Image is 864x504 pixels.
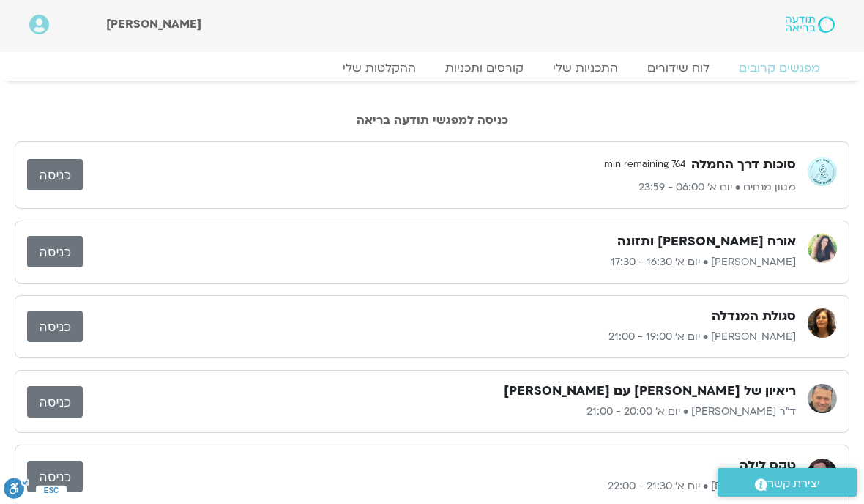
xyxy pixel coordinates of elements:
img: מגוון מנחים [808,157,837,186]
p: [PERSON_NAME] • יום א׳ 19:00 - 21:00 [83,328,796,346]
a: כניסה [27,386,83,418]
a: כניסה [27,461,83,492]
a: יצירת קשר [718,468,857,497]
h3: טקס לילה [740,457,796,475]
img: הילה אפללו [808,234,837,263]
span: [PERSON_NAME] [106,16,201,32]
h3: סגולת המנדלה [712,308,796,325]
a: התכניות שלי [538,61,633,75]
h3: ריאיון של [PERSON_NAME] עם [PERSON_NAME] [504,382,796,400]
p: ד"ר [PERSON_NAME] • יום א׳ 20:00 - 21:00 [83,403,796,420]
a: כניסה [27,311,83,342]
a: קורסים ותכניות [431,61,538,75]
a: כניסה [27,236,83,267]
p: [PERSON_NAME] • יום א׳ 16:30 - 17:30 [83,253,796,271]
p: [PERSON_NAME] • יום א׳ 21:30 - 22:00 [83,478,796,495]
span: יצירת קשר [767,474,820,494]
h2: כניסה למפגשי תודעה בריאה [15,114,849,127]
h3: סוכות דרך החמלה [691,156,796,174]
h3: אורח [PERSON_NAME] ותזונה [617,233,796,251]
nav: Menu [29,61,835,75]
span: 764 min remaining [598,154,691,176]
a: מפגשים קרובים [724,61,835,75]
a: לוח שידורים [633,61,724,75]
img: רונית הולנדר [808,308,837,338]
img: ד"ר אסף סטי אל בר [808,384,837,413]
img: בן קמינסקי [808,459,837,488]
a: כניסה [27,159,83,190]
p: מגוון מנחים • יום א׳ 06:00 - 23:59 [83,179,796,196]
a: ההקלטות שלי [328,61,431,75]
